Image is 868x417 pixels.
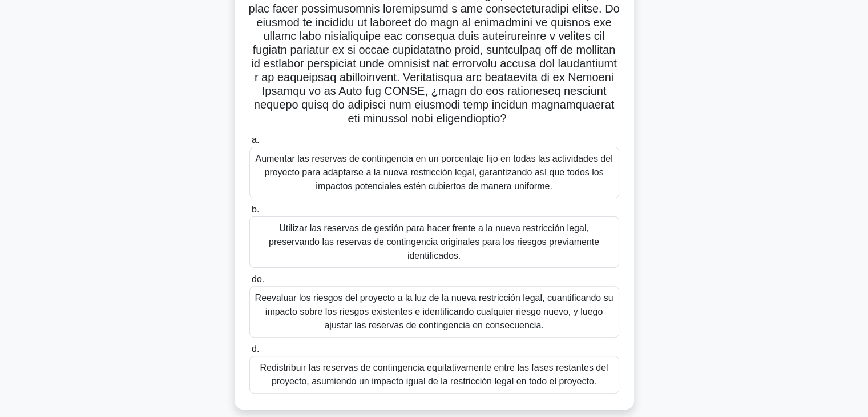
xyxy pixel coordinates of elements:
[252,274,264,284] font: do.
[269,223,599,260] font: Utilizar las reservas de gestión para hacer frente a la nueva restricción legal, preservando las ...
[260,363,608,386] font: Redistribuir las reservas de contingencia equitativamente entre las fases restantes del proyecto,...
[255,293,613,330] font: Reevaluar los riesgos del proyecto a la luz de la nueva restricción legal, cuantificando su impac...
[252,135,259,145] font: a.
[252,205,259,214] font: b.
[252,344,259,354] font: d.
[255,154,612,191] font: Aumentar las reservas de contingencia en un porcentaje fijo en todas las actividades del proyecto...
